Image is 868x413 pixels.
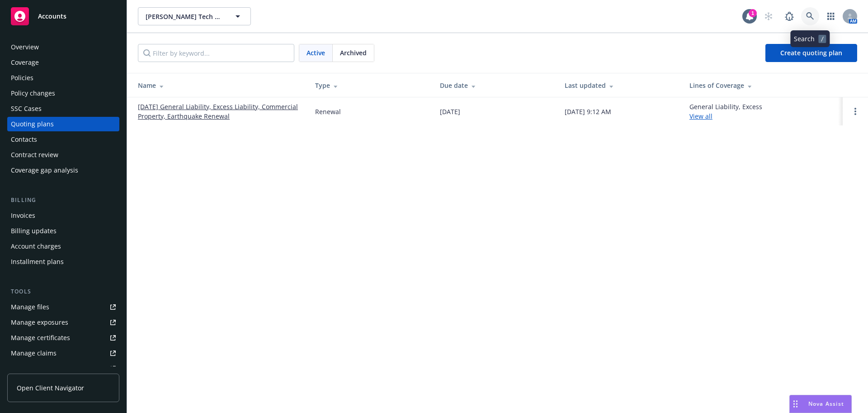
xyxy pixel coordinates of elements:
button: Nova Assist [789,395,852,413]
a: Coverage gap analysis [7,163,119,178]
div: Type [315,81,425,90]
a: Start snowing [759,7,778,25]
div: Due date [440,81,550,90]
button: [PERSON_NAME] Tech City Fund I [138,7,251,25]
a: Switch app [822,7,840,25]
div: [DATE] 9:12 AM [565,107,611,116]
div: [DATE] [440,107,460,116]
a: Contract review [7,148,119,162]
span: [PERSON_NAME] Tech City Fund I [146,12,224,21]
a: Manage certificates [7,331,119,345]
div: SSC Cases [11,101,42,116]
a: Manage exposures [7,315,119,330]
span: Open Client Navigator [17,383,84,393]
a: Contacts [7,132,119,147]
div: Last updated [565,81,675,90]
a: Installment plans [7,255,119,269]
div: Quoting plans [11,117,54,131]
a: Open options [850,106,861,117]
div: Manage claims [11,346,57,360]
div: Billing [7,196,119,205]
div: Manage certificates [11,331,70,345]
div: Manage BORs [11,361,53,376]
div: Coverage [11,55,39,70]
div: Tools [7,287,119,296]
a: View all [689,112,712,120]
div: Contract review [11,148,58,162]
div: General Liability, Excess [689,102,762,121]
span: Active [307,48,325,58]
div: Drag to move [790,395,801,413]
a: Invoices [7,208,119,223]
div: Invoices [11,208,35,223]
div: 1 [749,9,757,17]
a: Policies [7,71,119,85]
div: Account charges [11,239,61,254]
a: Report a Bug [780,7,798,25]
div: Manage exposures [11,315,68,330]
a: SSC Cases [7,101,119,116]
div: Lines of Coverage [689,81,835,90]
span: Archived [340,48,367,58]
a: Overview [7,40,119,54]
span: Accounts [38,13,66,20]
a: Search [801,7,819,25]
div: Billing updates [11,224,57,238]
a: Account charges [7,239,119,254]
div: Overview [11,40,39,54]
div: Renewal [315,107,341,116]
div: Policy changes [11,86,55,101]
div: Policies [11,71,33,85]
a: Manage files [7,300,119,314]
span: Nova Assist [808,400,844,408]
span: Create quoting plan [780,48,842,57]
a: Coverage [7,55,119,70]
div: Installment plans [11,255,64,269]
a: Quoting plans [7,117,119,131]
a: Create quoting plan [765,44,857,62]
div: Manage files [11,300,49,314]
div: Name [138,81,301,90]
a: Accounts [7,4,119,29]
a: Policy changes [7,86,119,101]
input: Filter by keyword... [138,44,294,62]
div: Contacts [11,132,37,147]
div: Coverage gap analysis [11,163,78,178]
a: Manage BORs [7,361,119,376]
a: Manage claims [7,346,119,360]
a: [DATE] General Liability, Excess Liability, Commercial Property, Earthquake Renewal [138,102,301,121]
a: Billing updates [7,224,119,238]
